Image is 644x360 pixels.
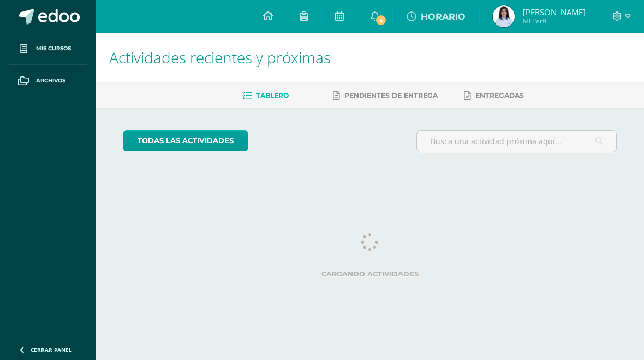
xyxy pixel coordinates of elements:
[333,87,438,104] a: Pendientes de entrega
[242,87,289,104] a: Tablero
[9,65,87,97] a: Archivos
[36,44,71,53] span: Mis cursos
[375,14,387,26] span: 5
[123,130,248,151] a: todas las Actividades
[36,76,65,85] span: Archivos
[31,346,72,353] span: Cerrar panel
[523,7,586,17] span: [PERSON_NAME]
[493,5,515,27] img: 0fa970f53133116b455ced96767a04cd.png
[421,11,466,22] span: HORARIO
[123,270,617,278] label: Cargando actividades
[344,91,438,99] span: Pendientes de entrega
[464,87,524,104] a: Entregadas
[523,16,586,26] span: Mi Perfil
[417,131,617,152] input: Busca una actividad próxima aquí...
[256,91,289,99] span: Tablero
[109,47,331,68] span: Actividades recientes y próximas
[9,33,87,65] a: Mis cursos
[475,91,524,99] span: Entregadas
